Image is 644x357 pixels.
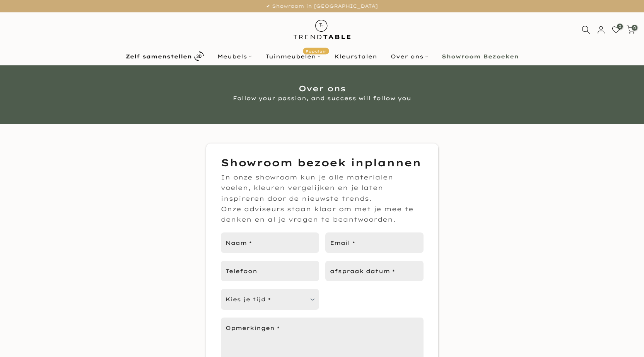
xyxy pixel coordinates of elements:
[221,172,424,204] p: In onze showroom kun je alle materialen voelen, kleuren vergelijken en je laten inspireren door d...
[435,52,525,61] a: Showroom Bezoeken
[96,85,548,92] h1: Over ons
[119,50,210,63] a: Zelf samenstellen
[612,26,620,34] a: 0
[442,54,519,59] b: Showroom Bezoeken
[632,25,637,31] span: 0
[617,24,623,29] span: 0
[177,94,467,103] p: Follow your passion, and success will follow you
[303,48,329,54] span: Populair
[10,2,634,10] p: ✔ Showroom in [GEOGRAPHIC_DATA]
[210,52,258,61] a: Meubels
[258,52,327,61] a: TuinmeubelenPopulair
[384,52,435,61] a: Over ons
[221,155,424,170] h3: Showroom bezoek inplannen
[327,52,384,61] a: Kleurstalen
[221,204,424,225] p: Onze adviseurs staan klaar om met je mee te denken en al je vragen te beantwoorden.
[288,12,356,47] img: trend-table
[126,54,192,59] b: Zelf samenstellen
[627,26,635,34] a: 0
